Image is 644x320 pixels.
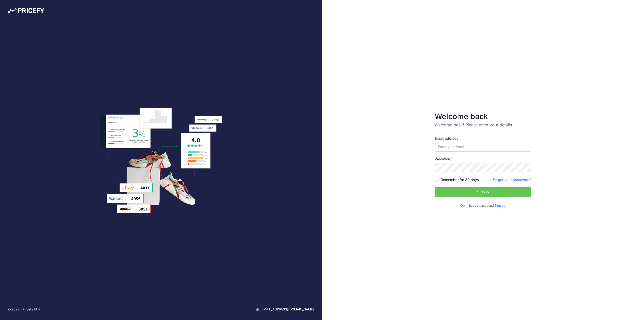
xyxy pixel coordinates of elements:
[435,122,531,128] p: Welcome back! Please enter your details.
[435,142,531,152] input: Enter your email
[8,307,40,312] p: © 2022 - Pricefy LTD
[8,8,44,13] img: Pricefy
[494,204,505,207] a: Sign up
[435,187,531,197] button: Sign in
[441,177,479,182] label: Remember for 30 days
[493,177,531,182] a: Forgot your password?
[435,136,531,141] label: Email address
[435,203,531,208] p: Don't have an account?
[435,112,531,121] h3: Welcome back
[435,157,531,162] label: Password
[256,307,314,312] a: [EMAIL_ADDRESS][DOMAIN_NAME]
